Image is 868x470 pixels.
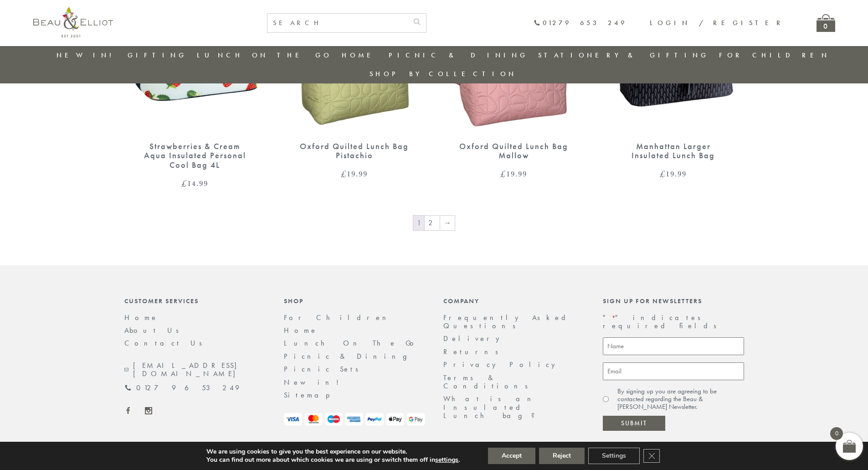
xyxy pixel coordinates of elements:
a: Page 2 [425,216,440,230]
a: For Children [284,313,393,322]
a: Frequently Asked Questions [443,313,571,331]
label: By signing up you are agreeing to be contacted regarding the Beau & [PERSON_NAME] Newsletter. [617,387,744,411]
input: Email [603,362,744,380]
div: Sign up for newsletters [603,297,744,305]
bdi: 19.99 [500,168,527,179]
div: Company [443,297,585,305]
div: Manhattan Larger Insulated Lunch Bag [619,142,728,160]
a: Picnic Sets [284,364,365,374]
a: Terms & Conditions [443,373,534,391]
a: 0 [817,14,835,32]
a: Picnic & Dining [389,51,528,60]
button: Reject [539,448,585,464]
a: 01279 653 249 [124,384,239,392]
p: We are using cookies to give you the best experience on our website. [206,448,460,456]
a: Privacy Policy [443,360,560,369]
a: For Children [719,51,830,60]
a: About Us [124,325,185,335]
p: " " indicates required fields [603,314,744,331]
button: Settings [588,448,640,464]
button: Accept [488,448,535,464]
a: New in! [56,51,118,60]
a: → [440,216,455,230]
span: £ [660,168,666,179]
a: 01279 653 249 [534,19,627,27]
span: £ [500,168,506,179]
a: Shop by collection [370,69,517,78]
a: Contact Us [124,338,208,348]
button: Close GDPR Cookie Banner [643,449,660,463]
a: [EMAIL_ADDRESS][DOMAIN_NAME] [124,362,266,378]
p: You can find out more about which cookies we are using or switch them off in . [206,456,460,464]
bdi: 14.99 [181,178,208,189]
a: Picnic & Dining [284,351,416,361]
a: Sitemap [284,390,342,400]
div: Strawberries & Cream Aqua Insulated Personal Cool Bag 4L [140,142,250,170]
button: settings [435,456,458,464]
a: Returns [443,347,504,356]
div: Oxford Quilted Lunch Bag Mallow [459,142,569,160]
a: Home [342,51,378,60]
img: logo [33,7,113,37]
a: Home [124,313,158,322]
span: 0 [830,427,843,440]
a: Lunch On The Go [284,338,419,348]
div: Shop [284,297,425,305]
a: Lunch On The Go [197,51,332,60]
div: Oxford Quilted Lunch Bag Pistachio [300,142,409,160]
input: Submit [603,416,665,431]
a: Login / Register [650,18,785,27]
a: What is an Insulated Lunch bag? [443,394,542,420]
bdi: 19.99 [660,168,687,179]
input: Name [603,337,744,355]
a: Home [284,325,318,335]
span: £ [181,178,187,189]
div: Customer Services [124,297,266,305]
img: payment-logos.png [284,413,425,425]
nav: Product Pagination [124,215,744,233]
input: SEARCH [267,14,408,32]
span: Page 1 [413,216,424,230]
span: £ [341,168,347,179]
a: Gifting [128,51,187,60]
bdi: 19.99 [341,168,368,179]
a: Stationery & Gifting [538,51,709,60]
a: New in! [284,377,345,387]
a: Delivery [443,334,504,343]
